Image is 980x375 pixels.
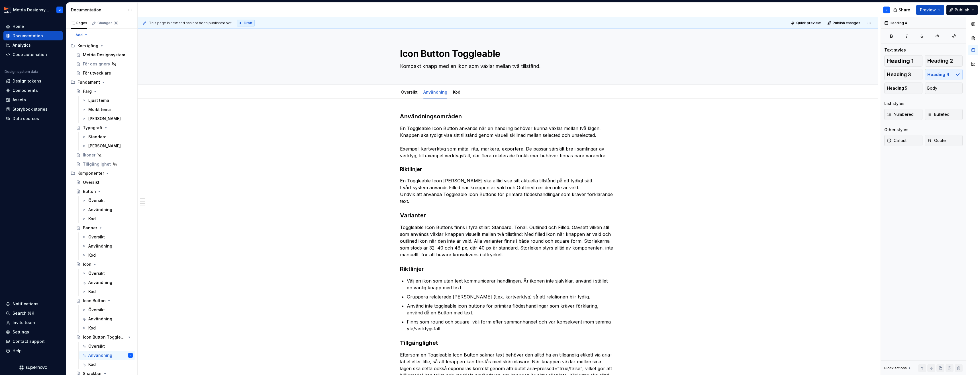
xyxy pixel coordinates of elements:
[88,307,105,313] div: Översikt
[75,33,83,37] span: Add
[79,205,135,214] a: Användning
[407,293,615,300] p: Gruppera relaterade [PERSON_NAME] (t.ex. kartverktyg) så att relationen blir tydlig.
[88,216,96,222] div: Kod
[887,58,914,64] span: Heading 1
[71,21,87,25] div: Pages
[833,21,860,25] span: Publish changes
[88,252,96,258] div: Kod
[79,305,135,314] a: Översikt
[88,198,105,203] div: Översikt
[13,310,34,316] div: Search ⌘K
[79,269,135,278] a: Översikt
[3,318,63,327] a: Invite team
[74,187,135,196] a: Button
[74,333,135,342] a: Icon Button Toggleable
[88,353,112,358] div: Användning
[13,24,24,29] div: Home
[83,161,111,167] div: Tillgänglighet
[13,116,39,121] div: Data sources
[83,70,111,76] div: För utvecklare
[59,8,61,12] div: J
[3,31,63,40] a: Documentation
[88,207,112,213] div: Användning
[88,362,96,367] div: Kod
[1,4,65,16] button: Metria DesignsystemJ
[453,90,460,94] a: Kod
[927,58,953,64] span: Heading 2
[79,314,135,324] a: Användning
[77,170,104,176] div: Komponenter
[88,325,96,331] div: Kod
[114,21,118,25] span: 6
[916,5,944,15] button: Preview
[13,320,35,325] div: Invite team
[13,33,43,39] div: Documentation
[925,109,963,120] button: Bulleted
[400,339,615,347] h3: Tillgänglighet
[83,180,99,185] div: Översikt
[74,296,135,305] a: Icon Button
[13,106,48,112] div: Storybook stories
[887,85,907,91] span: Heading 5
[451,86,463,98] div: Kod
[423,90,447,94] a: Användning
[79,196,135,205] a: Översikt
[3,299,63,308] button: Notifications
[13,339,45,344] div: Contact support
[88,280,112,285] div: Användning
[400,211,615,219] h3: Varianter
[79,232,135,242] a: Översikt
[88,289,96,294] div: Kod
[79,342,135,351] a: Översikt
[88,234,105,240] div: Översikt
[884,364,912,372] div: Block actions
[88,134,107,140] div: Standard
[244,21,252,25] span: Draft
[884,101,905,106] div: List styles
[925,83,963,94] button: Body
[927,112,950,117] span: Bulleted
[399,86,420,98] div: Översikt
[13,97,26,103] div: Assets
[789,19,823,27] button: Quick preview
[899,7,910,13] span: Share
[3,41,63,50] a: Analytics
[79,287,135,296] a: Kod
[13,88,38,93] div: Components
[88,243,112,249] div: Användning
[79,278,135,287] a: Användning
[407,277,615,291] p: Välj en ikon som utan text kommunicerar handlingen. Är ikonen inte självklar, använd i stället en...
[88,107,111,112] div: Mörkt tema
[399,62,614,71] textarea: Kompakt knapp med en ikon som växlar mellan två tillstånd.
[884,69,922,80] button: Heading 3
[83,52,125,58] div: Metria Designsystem
[83,225,97,231] div: Banner
[884,109,922,120] button: Numbered
[68,169,135,178] div: Komponenter
[83,261,91,267] div: Icon
[88,98,109,103] div: Ljust tema
[13,7,50,13] div: Metria Designsystem
[3,77,63,86] a: Design tokens
[88,316,112,322] div: Användning
[79,141,135,151] a: [PERSON_NAME]
[887,138,906,143] span: Callout
[79,214,135,223] a: Kod
[83,88,92,94] div: Färg
[884,55,922,67] button: Heading 1
[887,112,914,117] span: Numbered
[3,114,63,123] a: Data sources
[71,7,125,13] div: Documentation
[3,50,63,59] a: Code automation
[74,123,135,132] a: Typografi
[13,78,41,84] div: Design tokens
[74,59,135,69] a: För designers
[74,178,135,187] a: Översikt
[925,55,963,67] button: Heading 2
[925,135,963,146] button: Quote
[400,125,615,159] p: En Toggleable Icon Button används när en handling behöver kunna växlas mellan två lägen. Knappen ...
[83,298,106,304] div: Icon Button
[3,337,63,346] button: Contact support
[5,69,38,74] div: Design system data
[13,329,29,335] div: Settings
